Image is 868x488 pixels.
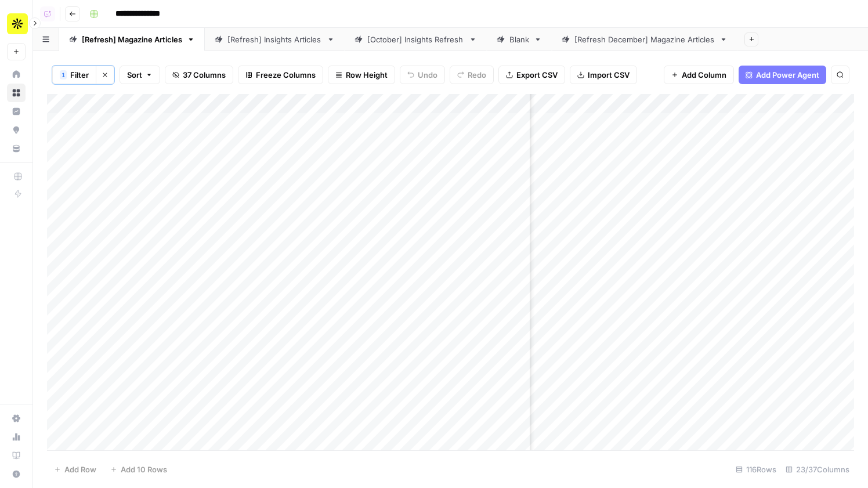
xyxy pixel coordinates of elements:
a: [Refresh December] Magazine Articles [552,28,737,51]
div: [Refresh December] Magazine Articles [574,34,715,45]
button: Undo [400,66,445,84]
span: Import CSV [588,69,630,81]
button: Add Power Agent [739,66,826,84]
button: Row Height [328,66,395,84]
span: Freeze Columns [256,69,316,81]
button: Add Column [664,66,734,84]
img: Apollo Logo [7,13,28,34]
a: [Refresh] Insights Articles [205,28,345,51]
button: Help + Support [7,465,26,483]
a: Settings [7,409,26,428]
a: Browse [7,84,26,102]
button: Workspace: Apollo [7,9,26,38]
a: [Refresh] Magazine Articles [59,28,205,51]
button: Import CSV [570,66,637,84]
span: Redo [468,69,486,81]
a: Home [7,65,26,84]
span: Row Height [346,69,388,81]
span: Sort [127,69,142,81]
a: Blank [487,28,552,51]
a: Opportunities [7,121,26,139]
a: Insights [7,102,26,121]
span: Export CSV [516,69,558,81]
button: Sort [120,66,160,84]
div: 1 [60,70,67,79]
div: [Refresh] Insights Articles [227,34,322,45]
a: [October] Insights Refresh [345,28,487,51]
span: Add Row [64,464,96,475]
button: Add Row [47,460,103,479]
a: Learning Hub [7,446,26,465]
button: 1Filter [52,66,96,84]
a: Usage [7,428,26,446]
span: Undo [418,69,437,81]
span: Add 10 Rows [121,464,167,475]
button: Export CSV [498,66,565,84]
span: Filter [70,69,89,81]
div: [Refresh] Magazine Articles [82,34,182,45]
div: Blank [509,34,529,45]
div: [October] Insights Refresh [367,34,464,45]
span: Add Column [682,69,726,81]
div: 23/37 Columns [781,460,854,479]
span: Add Power Agent [756,69,819,81]
span: 1 [62,70,65,79]
button: 37 Columns [165,66,233,84]
div: 116 Rows [731,460,781,479]
button: Add 10 Rows [103,460,174,479]
button: Freeze Columns [238,66,323,84]
button: Redo [450,66,494,84]
span: 37 Columns [183,69,226,81]
a: Your Data [7,139,26,158]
